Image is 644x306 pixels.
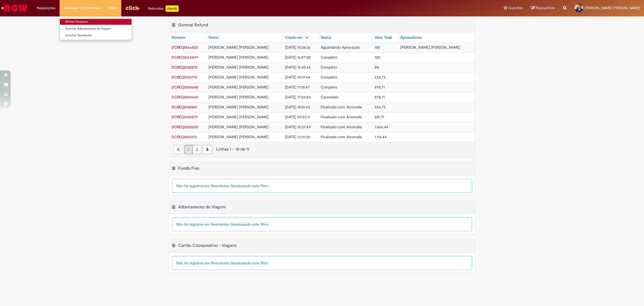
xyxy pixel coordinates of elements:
span: [DATE] 16:57:05 [285,55,311,60]
span: Cancelado [321,95,339,99]
a: Abrir Registro: DCREQ0102881 [171,105,197,109]
span: [DATE] 13:19:30 [285,134,310,139]
span: 234,73 [375,75,386,80]
span: DCREQ0102035 [171,124,198,129]
nav: paginação [169,142,475,157]
span: [PERSON_NAME] [PERSON_NAME] [400,45,460,50]
span: 878,71 [375,85,385,90]
span: Finalizado com Anomalia [321,115,362,119]
div: Criado em [285,35,302,40]
button: Cartão Coorporativo - Viagens Menu de contexto [171,243,176,250]
span: 1.116,44 [375,134,387,139]
span: DCREQ0104648 [171,85,198,90]
span: 234,73 [375,105,386,109]
span: [PERSON_NAME] [PERSON_NAME] [208,105,269,109]
span: usando este filtro [239,222,268,227]
a: Abrir Registro: DCREQ0101273 [171,134,197,139]
span: 155 [375,45,380,50]
span: [PERSON_NAME] [PERSON_NAME] [208,65,269,70]
span: Requisições [37,5,56,11]
span: [DATE] 17:15:47 [285,85,310,90]
a: Página 2 [192,145,201,154]
div: Nome [208,35,219,40]
h2: Fundo Fixo [178,166,199,171]
div: Linhas 1 − 10 de 11 [173,146,471,152]
span: [DATE] 10:01:43 [285,105,310,109]
button: Fundo Fixo Menu de contexto [171,166,176,173]
span: 878,71 [375,95,385,99]
span: 80 [375,65,379,70]
img: ServiceNow [1,3,28,13]
span: [PERSON_NAME] [PERSON_NAME] [208,124,269,129]
span: usando este filtro [239,183,268,188]
a: Abrir Registro: DCREQ0102879 [171,115,198,119]
span: [PERSON_NAME] [PERSON_NAME] [208,115,269,119]
span: [PERSON_NAME] [PERSON_NAME] [208,75,269,80]
h2: Adiantamento de Viagem [178,204,226,210]
span: 100 [375,55,380,60]
a: Página 1 [184,145,193,154]
a: Rascunhos [531,6,555,11]
span: DCREQ0165099 [171,55,198,60]
span: [DATE] 15:06:26 [285,45,311,50]
h2: Cartão Coorporativo - Viagens [178,243,237,248]
span: Aguardando Aprovação [321,45,360,50]
button: Adiantamento de Viagem Menu de contexto [171,204,176,211]
span: [DATE] 10:19:44 [285,75,310,80]
span: Finalizado com Anomalia [321,124,362,129]
a: Abrir Registro: DCREQ0104715 [171,75,197,80]
span: Completo [321,55,337,60]
a: Minhas Despesas [60,19,131,25]
span: DCREQ0102879 [171,115,198,119]
span: Rascunhos [536,5,555,10]
span: [DATE] 16:42:46 [285,65,311,70]
span: Completo [321,75,337,80]
a: Abrir Registro: DCREQ0166823 [171,45,198,50]
span: [PERSON_NAME] [PERSON_NAME] [208,85,269,90]
img: click_logo_yellow_360x200.png [125,4,140,12]
span: DCREQ0101273 [171,134,197,139]
div: Não há registros em Reembolso Geral [172,217,472,231]
span: [PERSON_NAME] [PERSON_NAME] [585,6,640,10]
span: [PERSON_NAME] [PERSON_NAME] [208,134,269,139]
span: usando este filtro [239,261,268,265]
span: DCREQ0104640 [171,95,198,99]
ul: Despesas Corporativas [60,16,132,40]
span: [DATE] 15:37:49 [285,124,311,129]
span: Completo [321,85,337,90]
span: Completo [321,65,337,70]
div: Valor Total [375,35,392,40]
h2: General Refund [178,22,208,28]
span: Favoritos [508,5,523,11]
span: More [109,5,117,11]
span: 881,71 [375,115,384,119]
a: Abrir Registro: DCREQ0104648 [171,85,198,90]
div: Status [321,35,331,40]
a: Abrir Registro: DCREQ0120572 [171,65,197,70]
span: [PERSON_NAME] [PERSON_NAME] [208,55,269,60]
button: General Refund Menu de contexto [171,22,176,29]
span: [PERSON_NAME] [PERSON_NAME] [208,45,269,50]
span: 1.066,44 [375,124,388,129]
span: [DATE] 09:53:11 [285,115,310,119]
a: Abrir Registro: DCREQ0102035 [171,124,198,129]
div: Não há registros em Reembolso Geral [172,179,472,193]
span: Finalizado com Anomalia [321,105,362,109]
span: Finalizado com Anomalia [321,134,362,139]
div: Aprovadores [400,35,422,40]
p: +GenAi [166,5,179,12]
span: [DATE] 17:03:56 [285,95,311,99]
a: Solicitar Adiantamento de Viagem [60,26,131,32]
div: Padroniza [148,5,179,12]
span: [PERSON_NAME] [PERSON_NAME] [208,95,269,99]
a: Abrir Registro: DCREQ0104640 [171,95,198,99]
a: Abrir Registro: DCREQ0165099 [171,55,198,60]
span: DCREQ0102881 [171,105,197,109]
span: Despesas Corporativas [64,5,101,11]
a: Solicitar Reembolso [60,33,131,38]
div: Número [171,35,185,40]
span: DCREQ0120572 [171,65,197,70]
span: DCREQ0104715 [171,75,197,80]
div: Não há registros em Reembolso Geral [172,256,472,270]
a: Próxima página [203,145,212,154]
